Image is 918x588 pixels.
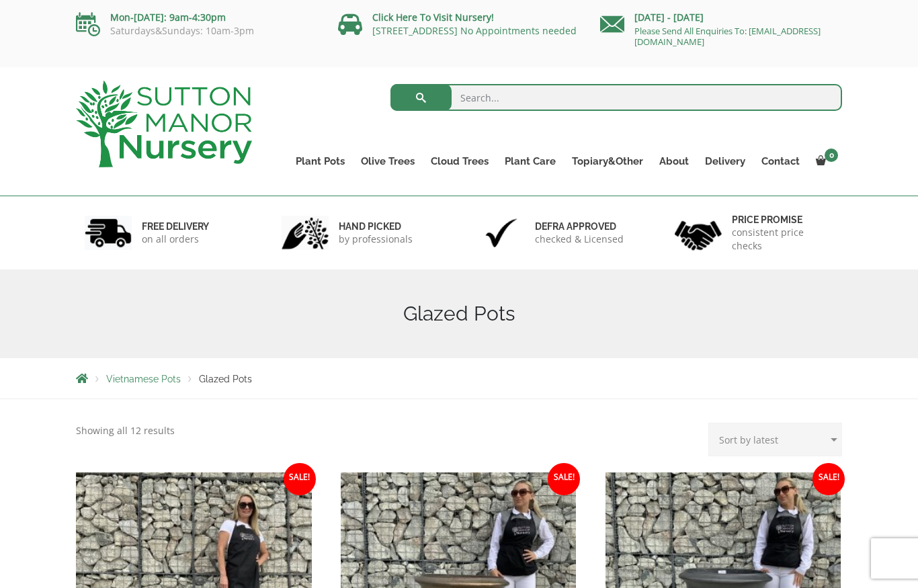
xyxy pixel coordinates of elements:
[651,152,697,171] a: About
[634,25,821,48] a: Please Send All Enquiries To: [EMAIL_ADDRESS][DOMAIN_NAME]
[753,152,808,171] a: Contact
[732,214,834,226] h6: Price promise
[697,152,753,171] a: Delivery
[76,423,175,439] p: Showing all 12 results
[390,84,843,111] input: Search...
[76,81,252,167] img: logo
[85,216,132,250] img: 1.jpg
[76,26,318,36] p: Saturdays&Sundays: 10am-3pm
[423,152,497,171] a: Cloud Trees
[372,11,494,24] a: Click Here To Visit Nursery!
[812,463,845,495] span: Sale!
[535,233,624,246] p: checked & Licensed
[478,216,525,250] img: 3.jpg
[282,216,329,250] img: 2.jpg
[339,233,413,246] p: by professionals
[372,24,577,37] a: [STREET_ADDRESS] No Appointments needed
[353,152,423,171] a: Olive Trees
[535,220,624,233] h6: Defra approved
[76,9,318,26] p: Mon-[DATE]: 9am-4:30pm
[288,152,353,171] a: Plant Pots
[564,152,651,171] a: Topiary&Other
[497,152,564,171] a: Plant Care
[106,374,181,384] a: Vietnamese Pots
[808,152,842,171] a: 0
[600,9,842,26] p: [DATE] - [DATE]
[548,463,580,495] span: Sale!
[825,149,838,162] span: 0
[284,463,316,495] span: Sale!
[708,423,842,456] select: Shop order
[142,233,209,246] p: on all orders
[339,220,413,233] h6: hand picked
[732,226,834,253] p: consistent price checks
[76,302,842,326] h1: Glazed Pots
[675,212,722,253] img: 4.jpg
[199,374,252,384] span: Glazed Pots
[76,373,842,384] nav: Breadcrumbs
[142,220,209,233] h6: FREE DELIVERY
